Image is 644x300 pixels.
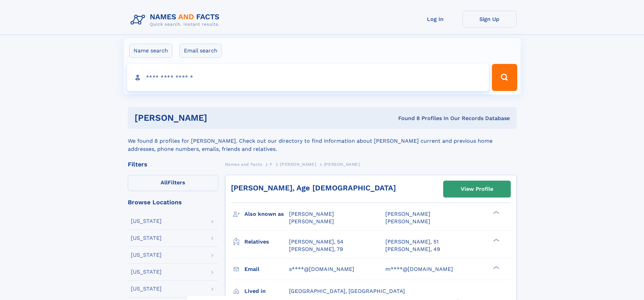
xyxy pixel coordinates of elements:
[231,184,396,192] a: [PERSON_NAME], Age [DEMOGRAPHIC_DATA]
[128,11,225,29] img: Logo Names and Facts
[492,64,517,91] button: Search Button
[244,263,289,275] h3: Email
[270,160,272,168] a: F
[461,181,493,197] div: View Profile
[131,269,162,275] div: [US_STATE]
[289,288,405,294] span: [GEOGRAPHIC_DATA], [GEOGRAPHIC_DATA]
[128,129,517,153] div: We found 8 profiles for [PERSON_NAME]. Check out our directory to find information about [PERSON_...
[128,161,218,167] div: Filters
[492,238,500,242] div: ❯
[244,285,289,297] h3: Lived in
[131,286,162,292] div: [US_STATE]
[289,218,334,225] span: [PERSON_NAME]
[408,11,462,27] a: Log In
[385,238,438,246] a: [PERSON_NAME], 51
[385,211,430,217] span: [PERSON_NAME]
[135,114,303,122] h1: [PERSON_NAME]
[128,175,218,191] label: Filters
[270,162,272,167] span: F
[180,44,222,58] label: Email search
[127,64,489,91] input: search input
[244,236,289,248] h3: Relatives
[128,199,218,205] div: Browse Locations
[129,44,172,58] label: Name search
[444,181,510,197] a: View Profile
[462,11,517,27] a: Sign Up
[492,210,500,215] div: ❯
[161,179,168,186] span: All
[303,115,510,122] div: Found 8 Profiles In Our Records Database
[289,238,343,246] a: [PERSON_NAME], 54
[385,218,430,225] span: [PERSON_NAME]
[280,160,316,168] a: [PERSON_NAME]
[385,246,440,253] a: [PERSON_NAME], 49
[131,235,162,241] div: [US_STATE]
[244,208,289,220] h3: Also known as
[131,218,162,224] div: [US_STATE]
[131,252,162,258] div: [US_STATE]
[324,162,360,167] span: [PERSON_NAME]
[289,211,334,217] span: [PERSON_NAME]
[225,160,262,168] a: Names and Facts
[280,162,316,167] span: [PERSON_NAME]
[289,246,343,253] a: [PERSON_NAME], 79
[492,265,500,270] div: ❯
